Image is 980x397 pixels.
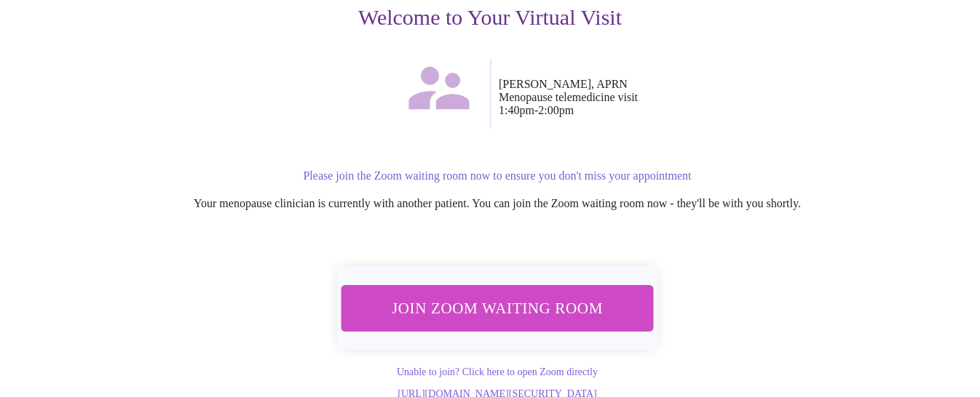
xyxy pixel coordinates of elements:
p: Please join the Zoom waiting room now to ensure you don't miss your appointment [56,169,938,183]
span: Join Zoom Waiting Room [360,294,635,321]
h3: Welcome to Your Virtual Visit [42,5,938,30]
a: Unable to join? Click here to open Zoom directly [397,366,598,377]
button: Join Zoom Waiting Room [341,285,654,331]
p: Your menopause clinician is currently with another patient. You can join the Zoom waiting room no... [56,197,938,210]
p: [PERSON_NAME], APRN Menopause telemedicine visit 1:40pm - 2:00pm [499,78,938,117]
